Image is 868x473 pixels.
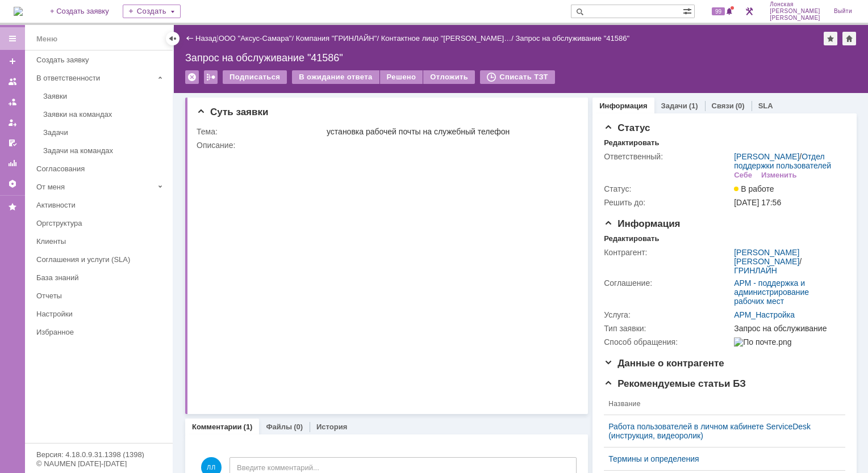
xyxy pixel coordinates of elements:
a: Заявки на командах [39,105,170,123]
a: Согласования [32,160,170,178]
th: Название [604,393,836,415]
div: Создать заявку [36,56,166,64]
div: От меня [36,183,153,191]
a: Оргструктура [32,214,170,232]
a: АРМ_Настройка [734,310,795,319]
div: (1) [244,423,253,431]
a: Задачи на командах [39,142,170,159]
a: Мои заявки [3,113,22,132]
a: Отдел поддержки пользователей [734,152,831,170]
span: [PERSON_NAME] [770,8,820,15]
div: Услуга: [604,310,732,319]
a: Связи [712,102,734,110]
a: [PERSON_NAME] [PERSON_NAME] [734,248,799,266]
div: Клиенты [36,237,166,246]
div: Скрыть меню [166,32,180,45]
a: Задачи [39,124,170,141]
a: ГРИНЛАЙН [734,266,777,275]
div: Создать [123,5,181,18]
span: Лонская [770,1,820,8]
span: Информация [604,218,680,229]
a: Компания "ГРИНЛАЙН" [296,34,377,43]
div: Удалить [185,70,199,84]
span: Статус [604,123,650,133]
div: / [219,34,296,43]
img: logo [14,7,23,16]
a: АРМ - поддержка и администрирование рабочих мест [734,278,809,306]
div: © NAUMEN [DATE]-[DATE] [36,460,161,467]
div: База знаний [36,273,166,282]
a: Отчеты [32,287,170,305]
div: Ответственный: [604,152,732,161]
a: Заявки в моей ответственности [3,93,22,111]
a: Создать заявку [32,51,170,69]
a: Настройки [32,305,170,323]
span: [PERSON_NAME] [770,15,820,22]
div: Задачи на командах [43,146,166,155]
a: История [316,423,347,431]
span: 99 [712,7,725,15]
div: Соглашение: [604,278,732,288]
span: Данные о контрагенте [604,358,724,369]
span: Рекомендуемые статьи БЗ [604,378,746,389]
div: Активности [36,201,166,209]
a: Клиенты [32,233,170,250]
div: В ответственности [36,74,153,82]
div: Запрос на обслуживание "41586" [185,52,857,64]
div: Контрагент: [604,248,732,257]
div: / [734,152,841,170]
div: Статус: [604,184,732,193]
a: Задачи [661,102,687,110]
div: Тема: [197,127,324,136]
a: База знаний [32,269,170,286]
div: Редактировать [604,234,659,243]
div: (0) [294,423,303,431]
a: [PERSON_NAME] [734,152,799,161]
div: / [734,248,841,275]
div: Сделать домашней страницей [842,32,856,45]
div: Запрос на обслуживание "41586" [515,34,629,43]
div: Работа с массовостью [204,70,218,84]
a: Термины и определения [608,454,832,463]
a: Соглашения и услуги (SLA) [32,251,170,268]
div: (1) [689,102,698,110]
a: Заявки [39,87,170,105]
div: Изменить [761,171,797,180]
a: Заявки на командах [3,73,22,91]
a: Настройки [3,175,22,193]
div: (0) [736,102,745,110]
div: Оргструктура [36,219,166,227]
a: Перейти на домашнюю страницу [14,7,23,16]
div: Отчеты [36,292,166,300]
img: По почте.png [734,337,791,347]
div: Настройки [36,310,166,318]
div: Заявки на командах [43,110,166,119]
a: Работа пользователей в личном кабинете ServiceDesk (инструкция, видеоролик) [608,422,832,440]
div: Заявки [43,92,166,100]
div: Задачи [43,128,166,137]
div: / [296,34,381,43]
a: Перейти в интерфейс администратора [742,5,756,18]
span: В работе [734,184,774,193]
div: Версия: 4.18.0.9.31.1398 (1398) [36,451,161,458]
a: Информация [599,102,647,110]
div: Способ обращения: [604,337,732,347]
div: Запрос на обслуживание [734,324,841,333]
div: Добавить в избранное [824,32,837,45]
a: ООО "Аксус-Самара" [219,34,292,43]
a: Отчеты [3,154,22,172]
div: | [216,33,218,42]
a: Назад [195,34,216,43]
span: [DATE] 17:56 [734,198,781,207]
div: Себе [734,171,752,180]
div: установка рабочей почты на служебный телефон [327,127,573,136]
div: Согласования [36,164,166,173]
span: Расширенный поиск [683,5,694,16]
a: Создать заявку [3,52,22,70]
a: Контактное лицо "[PERSON_NAME]… [381,34,512,43]
div: Соглашения и услуги (SLA) [36,255,166,264]
a: Файлы [266,423,292,431]
a: Активности [32,196,170,214]
a: SLA [758,102,773,110]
